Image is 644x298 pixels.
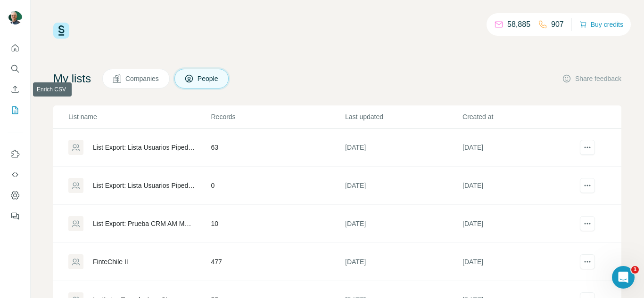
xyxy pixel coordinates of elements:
[210,243,345,281] td: 477
[53,71,91,86] h4: My lists
[211,112,344,121] p: Records
[562,74,621,83] button: Share feedback
[507,19,530,30] p: 58,885
[579,18,623,31] button: Buy credits
[8,166,23,183] button: Use Surfe API
[345,205,462,243] td: [DATE]
[462,112,579,121] p: Created at
[580,178,595,193] button: actions
[210,167,345,205] td: 0
[210,129,345,167] td: 63
[345,129,462,167] td: [DATE]
[93,143,195,152] div: List Export: Lista Usuarios Pipedrive - [DATE] 12:48
[125,74,160,83] span: Companies
[580,216,595,231] button: actions
[612,266,635,289] iframe: Intercom live chat
[8,81,23,98] button: Enrich CSV
[551,19,564,30] p: 907
[345,167,462,205] td: [DATE]
[53,23,69,39] img: Surfe Logo
[580,254,595,269] button: actions
[93,181,195,190] div: List Export: Lista Usuarios Pipedrive - [DATE] 12:47
[345,112,462,121] p: Last updated
[8,60,23,77] button: Search
[210,205,345,243] td: 10
[93,219,195,228] div: List Export: Prueba CRM AM MCM - [DATE] 14:41
[462,243,579,281] td: [DATE]
[8,102,23,119] button: My lists
[8,187,23,204] button: Dashboard
[8,40,23,56] button: Quick start
[8,9,23,24] img: Avatar
[462,205,579,243] td: [DATE]
[345,243,462,281] td: [DATE]
[198,74,219,83] span: People
[462,167,579,205] td: [DATE]
[93,257,128,266] div: FinteChile II
[8,145,23,162] button: Use Surfe on LinkedIn
[631,266,639,274] span: 1
[580,140,595,155] button: actions
[8,208,23,225] button: Feedback
[68,112,210,121] p: List name
[462,129,579,167] td: [DATE]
